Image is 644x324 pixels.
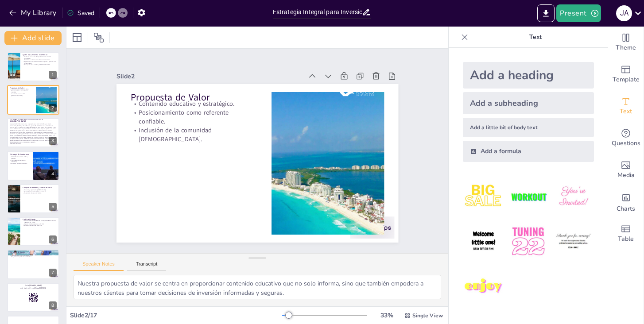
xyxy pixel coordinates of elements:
[131,108,257,126] p: Posicionamiento como referente confiable.
[412,312,443,319] span: Single View
[608,186,644,218] div: Add charts and graphs
[463,62,594,89] div: Add a heading
[10,255,57,256] p: Contenido educativo y aspiracional.
[10,153,31,156] p: Estrategia de Crecimiento
[116,72,303,81] div: Slide 2
[616,5,632,21] div: J A
[463,118,594,137] div: Add a little bit of body text
[608,27,644,58] div: Change the overall theme
[463,141,594,162] div: Add a formula
[93,32,104,43] span: Position
[556,4,601,22] button: Present
[608,218,644,250] div: Add a table
[131,91,257,104] p: Propuesta de Valor
[553,221,594,262] img: 6.jpeg
[23,192,57,194] p: Fomento de alianzas con brokers.
[608,58,644,90] div: Add ready made slides
[7,217,59,246] div: https://cdn.sendsteps.com/images/logo/sendsteps_logo_white.pnghttps://cdn.sendsteps.com/images/lo...
[7,52,59,81] div: https://cdn.sendsteps.com/images/logo/sendsteps_logo_white.pnghttps://cdn.sendsteps.com/images/lo...
[23,191,57,193] p: Posicionamiento como líderes en el sector.
[612,139,640,148] span: Questions
[10,159,31,162] p: Participación en eventos de networking.
[7,118,59,147] div: https://cdn.sendsteps.com/images/logo/sendsteps_logo_white.pnghttps://cdn.sendsteps.com/images/lo...
[49,104,57,112] div: 2
[10,88,33,90] p: Contenido educativo y estratégico.
[10,156,31,159] p: Contenido educativo en videos y podcasts.
[23,64,57,66] p: Enfoque en diversificación y estabilidad financiera.
[23,186,57,189] p: Enfoque en Brokers y Fuerza de Venta
[23,220,57,223] p: Inversionistas de [GEOGRAPHIC_DATA], [GEOGRAPHIC_DATA] y [GEOGRAPHIC_DATA].
[617,170,635,180] span: Media
[10,86,33,89] p: Propuesta de Valor
[10,90,33,93] p: Posicionamiento como referente confiable.
[10,256,57,258] p: Programa de capacitación para brokers.
[49,71,57,79] div: 1
[10,284,57,287] p: Go to
[23,225,57,227] p: Búsqueda de seguridad financiera.
[7,250,59,279] div: 7
[508,221,549,262] img: 5.jpeg
[616,4,632,22] button: J A
[463,266,504,307] img: 7.jpeg
[618,234,634,244] span: Table
[10,251,57,254] p: Estrategia de Acción
[620,107,632,116] span: Text
[376,311,397,320] div: 33 %
[4,31,62,45] button: Add slide
[10,163,31,165] p: Marketing digital en Instagram.
[537,4,555,22] button: Export to PowerPoint
[10,253,57,255] p: Creación de videos cortos.
[131,100,257,108] p: Contenido educativo y estratégico.
[608,90,644,122] div: Add text boxes
[608,122,644,154] div: Get real-time input from your audience
[273,6,362,19] input: Insert title
[23,54,57,56] p: Quién Soy / Nuestra Experiencia
[131,126,257,143] p: Inclusión de la comunidad [DEMOGRAPHIC_DATA].
[10,287,57,289] p: and login with code
[23,61,57,64] p: Especialización en inversionistas con ingresos superiores a 2M pesos anuales.
[70,311,282,320] div: Slide 2 / 17
[463,92,594,114] div: Add a subheading
[127,261,167,271] button: Transcript
[7,85,59,114] div: https://cdn.sendsteps.com/images/logo/sendsteps_logo_white.pnghttps://cdn.sendsteps.com/images/lo...
[23,189,57,191] p: Atracción y capacitación [PERSON_NAME].
[49,170,57,178] div: 4
[617,204,635,214] span: Charts
[7,283,59,312] div: 8
[553,176,594,217] img: 3.jpeg
[23,218,57,221] p: Perfil del Cliente
[10,143,57,145] p: Generated with [URL]
[10,93,33,96] p: Inclusión de la comunidad [DEMOGRAPHIC_DATA].
[49,235,57,243] div: 6
[49,269,57,277] div: 7
[463,221,504,262] img: 4.jpeg
[608,154,644,186] div: Add images, graphics, shapes or video
[7,184,59,213] div: https://cdn.sendsteps.com/images/logo/sendsteps_logo_white.pnghttps://cdn.sendsteps.com/images/lo...
[49,301,57,309] div: 8
[29,284,42,286] strong: [DOMAIN_NAME]
[616,43,636,53] span: Theme
[67,9,94,17] div: Saved
[23,56,57,59] p: Contamos con 5 años de experiencia en el mercado inmobiliario.
[7,6,60,20] button: My Library
[472,27,599,48] p: Text
[70,31,84,45] div: Layout
[10,123,57,143] p: La presentación debe mostrar que tu proyecto es el canal confiable que conecta inversionistas, br...
[74,261,124,271] button: Speaker Notes
[613,75,640,85] span: Template
[463,176,504,217] img: 1.jpeg
[74,275,441,299] textarea: Nuestra propuesta de valor se centra en proporcionar contenido educativo que no solo informa, sin...
[23,223,57,225] p: Ingresos anuales superiores a 2M MXN.
[49,203,57,211] div: 5
[23,59,57,61] p: Atendemos a clientes nacionales e internacionales.
[508,176,549,217] img: 2.jpeg
[49,137,57,145] div: 3
[7,151,59,180] div: https://cdn.sendsteps.com/images/logo/sendsteps_logo_white.pnghttps://cdn.sendsteps.com/images/lo...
